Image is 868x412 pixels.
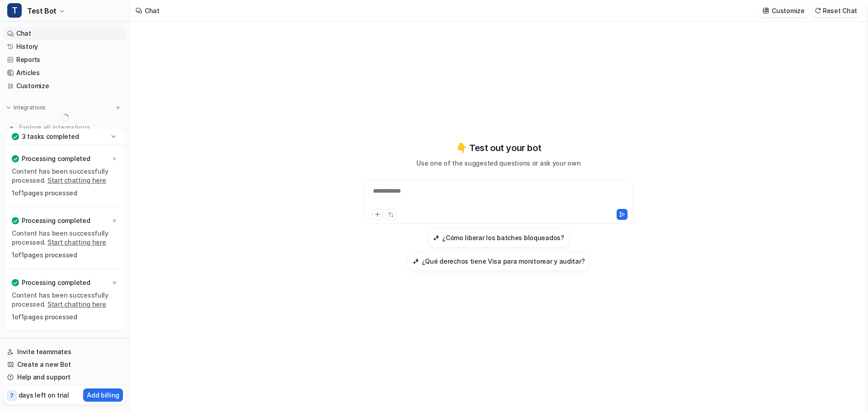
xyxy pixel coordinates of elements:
[22,278,90,287] p: Processing completed
[772,6,804,15] p: Customize
[12,167,118,185] p: Content has been successfully processed.
[4,346,126,358] a: Invite teammates
[4,40,126,53] a: History
[47,300,106,308] a: Start chatting here
[87,390,119,400] p: Add billing
[4,66,126,79] a: Articles
[407,251,590,271] button: ¿Qué derechos tiene Visa para monitorear y auditar?¿Qué derechos tiene Visa para monitorear y aud...
[12,291,118,309] p: Content has been successfully processed.
[47,176,106,184] a: Start chatting here
[760,4,808,17] button: Customize
[22,216,90,225] p: Processing completed
[4,371,126,384] a: Help and support
[12,229,118,247] p: Content has been successfully processed.
[12,189,118,198] p: 1 of 1 pages processed
[4,121,126,134] a: Explore all integrations
[47,238,106,246] a: Start chatting here
[4,103,48,112] button: Integrations
[145,6,160,15] div: Chat
[7,3,22,18] span: T
[433,234,439,241] img: ¿Cómo liberar los batches bloqueados?
[4,80,126,92] a: Customize
[815,7,821,14] img: reset
[5,104,12,111] img: expand menu
[413,258,419,265] img: ¿Qué derechos tiene Visa para monitorear y auditar?
[416,158,580,168] p: Use one of the suggested questions or ask your own
[12,313,118,322] p: 1 of 1 pages processed
[115,104,121,111] img: menu_add.svg
[812,4,861,17] button: Reset Chat
[428,227,570,247] button: ¿Cómo liberar los batches bloqueados?¿Cómo liberar los batches bloqueados?
[14,104,46,111] p: Integrations
[4,27,126,40] a: Chat
[456,141,541,155] p: 👇 Test out your bot
[422,256,585,266] h3: ¿Qué derechos tiene Visa para monitorear y auditar?
[83,388,123,402] button: Add billing
[10,392,14,400] p: 7
[22,132,79,141] p: 3 tasks completed
[19,390,69,400] p: days left on trial
[22,154,90,163] p: Processing completed
[442,233,564,242] h3: ¿Cómo liberar los batches bloqueados?
[4,358,126,371] a: Create a new Bot
[27,5,57,17] span: Test Bot
[7,123,16,132] img: explore all integrations
[19,120,123,135] span: Explore all integrations
[763,7,769,14] img: customize
[12,251,118,260] p: 1 of 1 pages processed
[4,53,126,66] a: Reports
